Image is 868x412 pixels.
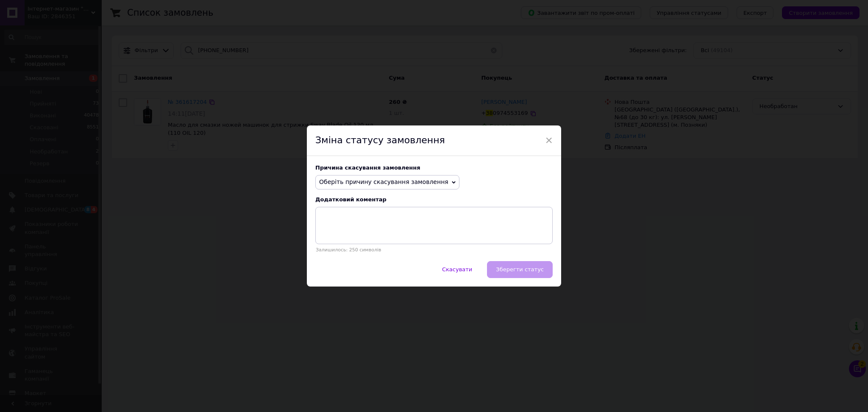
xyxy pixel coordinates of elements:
button: Скасувати [433,261,481,278]
div: Додатковий коментар [315,196,553,203]
span: × [545,133,553,148]
span: Скасувати [442,266,472,273]
div: Зміна статусу замовлення [307,125,561,156]
div: Причина скасування замовлення [315,164,553,171]
span: Оберіть причину скасування замовлення [319,178,448,185]
p: Залишилось: 250 символів [315,247,553,253]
